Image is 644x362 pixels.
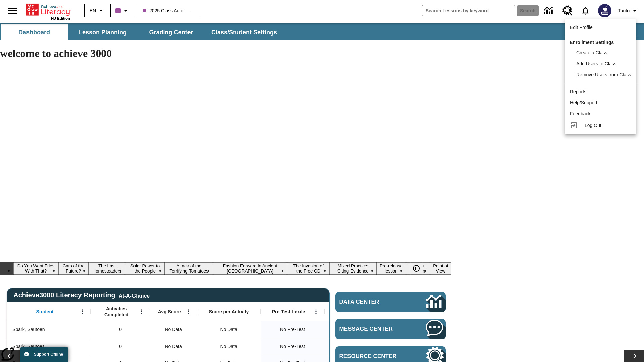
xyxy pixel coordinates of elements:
[570,89,586,94] span: Reports
[570,25,593,30] span: Edit Profile
[570,40,614,45] span: Enrollment Settings
[570,100,597,105] span: Help/Support
[576,72,631,77] span: Remove Users from Class
[576,50,607,55] span: Create a Class
[585,123,601,128] span: Log Out
[570,111,590,116] span: Feedback
[576,61,616,66] span: Add Users to Class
